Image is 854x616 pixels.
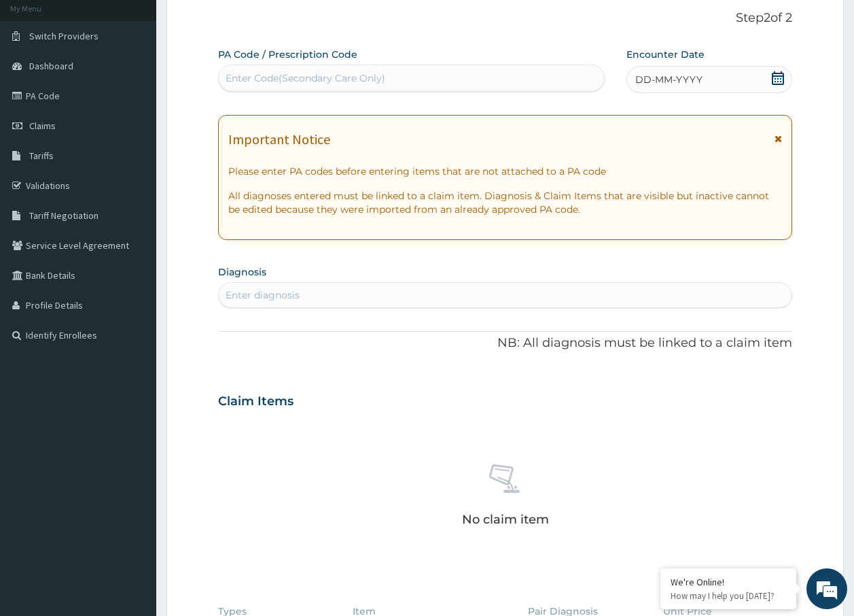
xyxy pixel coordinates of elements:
img: d_794563401_company_1708531726252_794563401 [25,68,55,102]
span: DD-MM-YYYY [635,73,702,86]
label: Diagnosis [218,265,266,279]
label: Encounter Date [626,48,705,61]
p: No claim item [462,513,549,526]
div: Chat with us now [71,76,228,94]
span: Tariff Negotiation [29,209,99,222]
span: Claims [29,120,56,132]
span: Tariffs [29,150,54,162]
p: Please enter PA codes before entering items that are not attached to a PA code [228,165,783,178]
span: Switch Providers [29,30,99,42]
span: We're online! [79,171,188,309]
p: How may I help you today? [671,590,786,602]
textarea: Type your message and hit 'Enter' [7,371,259,419]
label: PA Code / Prescription Code [218,48,357,61]
p: Step 2 of 2 [218,11,793,26]
div: Enter Code(Secondary Care Only) [226,71,385,85]
h1: Important Notice [228,132,330,147]
span: Dashboard [29,60,73,72]
p: All diagnoses entered must be linked to a claim item. Diagnosis & Claim Items that are visible bu... [228,189,783,216]
h3: Claim Items [218,394,293,409]
p: NB: All diagnosis must be linked to a claim item [218,335,793,352]
div: Enter diagnosis [226,288,300,302]
div: We're Online! [671,576,786,588]
div: Minimize live chat window [223,7,255,39]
